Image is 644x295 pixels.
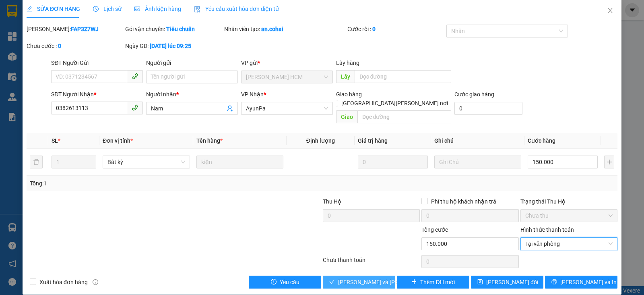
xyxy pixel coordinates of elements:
span: Yêu cầu xuất hóa đơn điện tử [194,6,279,12]
b: 0 [372,26,376,32]
div: Cước rồi : [347,25,444,33]
span: VP Nhận [241,91,264,98]
input: Cước giao hàng [454,102,522,115]
span: Lịch sử [93,6,122,12]
button: save[PERSON_NAME] đổi [471,276,543,289]
span: [GEOGRAPHIC_DATA][PERSON_NAME] nơi [338,99,451,108]
div: Tổng: 1 [30,179,249,188]
div: Người gửi [146,58,238,67]
span: Bất kỳ [107,156,185,168]
div: Nhân viên tạo: [224,25,346,33]
span: printer [551,279,557,285]
b: FAP3Z7WJ [71,26,99,32]
span: AyunPa [246,102,328,114]
span: Thu Hộ [323,198,341,205]
span: [PERSON_NAME] và [PERSON_NAME] hàng [338,278,447,287]
span: Lấy [336,70,355,83]
label: Cước giao hàng [454,91,494,98]
input: 0 [358,156,428,168]
input: Dọc đường [357,110,452,123]
span: Lấy hàng [336,60,359,66]
span: [PERSON_NAME] và In [560,278,617,287]
span: Chưa thu [525,210,613,222]
input: VD: Bàn, Ghế [196,156,283,168]
span: Trần Phú HCM [246,71,328,83]
button: exclamation-circleYêu cầu [249,276,321,289]
button: check[PERSON_NAME] và [PERSON_NAME] hàng [323,276,395,289]
img: icon [194,6,200,12]
span: Xuất hóa đơn hàng [36,278,91,287]
span: Giá trị hàng [358,137,388,144]
button: plusThêm ĐH mới [397,276,469,289]
b: an.cohai [261,26,283,32]
button: delete [30,156,43,168]
div: VP gửi [241,58,333,67]
th: Ghi chú [431,133,524,149]
input: Ghi Chú [434,156,521,168]
b: [DATE] lúc 09:25 [150,43,191,49]
span: phone [132,73,138,79]
span: Tên hàng [196,137,223,144]
label: Hình thức thanh toán [520,226,574,233]
span: Giao [336,110,357,123]
span: user-add [227,105,233,112]
div: Người nhận [146,90,238,99]
span: [PERSON_NAME] đổi [486,278,538,287]
span: plus [411,279,417,285]
span: Yêu cầu [280,278,299,287]
span: Giao hàng [336,91,362,98]
span: save [477,279,483,285]
div: Chưa cước : [27,42,124,50]
span: Phí thu hộ khách nhận trả [428,197,500,206]
span: Tại văn phòng [525,238,613,250]
span: Cước hàng [528,137,555,144]
span: clock-circle [93,6,99,12]
span: SL [52,137,58,144]
div: Ngày GD: [125,42,222,50]
input: Dọc đường [355,70,452,83]
div: SĐT Người Nhận [51,90,143,99]
button: plus [604,156,614,168]
button: printer[PERSON_NAME] và In [545,276,617,289]
b: 0 [58,43,61,49]
span: edit [27,6,32,12]
span: info-circle [93,279,98,285]
span: Đơn vị tính [103,137,133,144]
span: Tổng cước [421,226,448,233]
div: Gói vận chuyển: [125,25,222,33]
div: SĐT Người Gửi [51,58,143,67]
span: Ảnh kiện hàng [134,6,181,12]
span: phone [132,104,138,111]
span: Thêm ĐH mới [420,278,454,287]
div: [PERSON_NAME]: [27,25,124,33]
span: check [329,279,335,285]
div: Chưa thanh toán [322,256,421,270]
span: SỬA ĐƠN HÀNG [27,6,80,12]
b: Tiêu chuẩn [166,26,195,32]
span: close [607,7,613,14]
span: exclamation-circle [271,279,277,285]
div: Trạng thái Thu Hộ [520,197,617,206]
span: Định lượng [306,137,335,144]
span: picture [134,6,140,12]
